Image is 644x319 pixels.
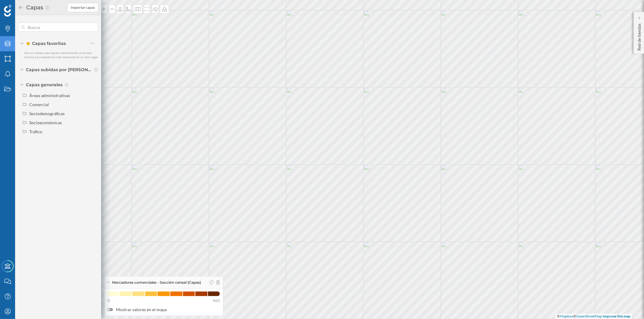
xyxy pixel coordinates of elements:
div: © © [556,314,632,319]
span: Capas subidas por [PERSON_NAME] Consultores (TSL) [26,67,92,73]
a: Improve this map [603,314,630,318]
span: Marcadores comerciales - Sección censal (Capas) [112,280,201,285]
p: Red de tiendas [636,21,642,51]
span: 0 [107,298,110,304]
h2: Capas [24,3,45,12]
span: Capas generales [26,82,62,88]
span: Capas favoritas [26,40,66,46]
label: Mostrar valores en el mapa [107,307,220,313]
div: Socioeconómicas [29,120,62,125]
span: 460 [213,298,220,304]
span: Soporte [12,4,34,10]
img: Geoblink Logo [4,5,11,17]
a: OpenStreetMap [576,314,602,318]
a: Mapbox [560,314,573,318]
div: Áreas administrativas [29,93,70,98]
div: Comercial [29,102,49,107]
div: Tráfico [29,129,42,134]
div: Sociodemográficas [29,111,65,116]
span: Importar capas [71,5,95,10]
span: Haz tu trabajo más rápido manteniendo un acceso directo a tus elementos más relevantes en un solo... [24,51,98,59]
